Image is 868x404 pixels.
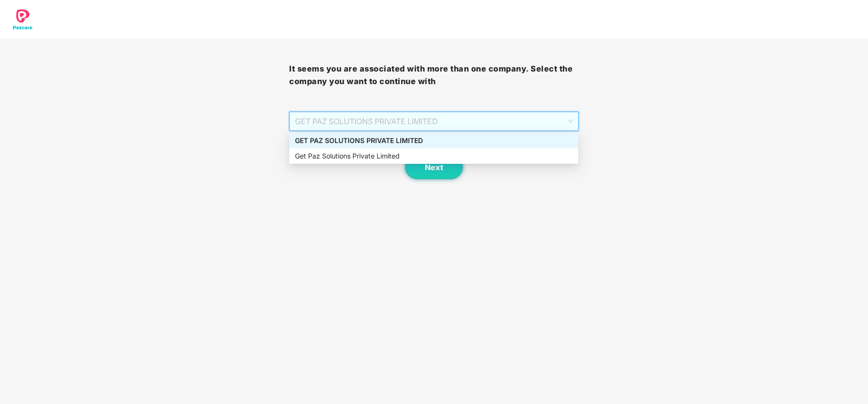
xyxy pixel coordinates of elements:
[295,112,573,130] span: GET PAZ SOLUTIONS PRIVATE LIMITED
[289,148,578,164] div: Get Paz Solutions Private Limited
[289,63,578,87] h3: It seems you are associated with more than one company. Select the company you want to continue with
[295,151,573,161] div: Get Paz Solutions Private Limited
[405,155,463,179] button: Next
[289,133,578,148] div: GET PAZ SOLUTIONS PRIVATE LIMITED
[425,163,443,172] span: Next
[295,135,573,146] div: GET PAZ SOLUTIONS PRIVATE LIMITED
